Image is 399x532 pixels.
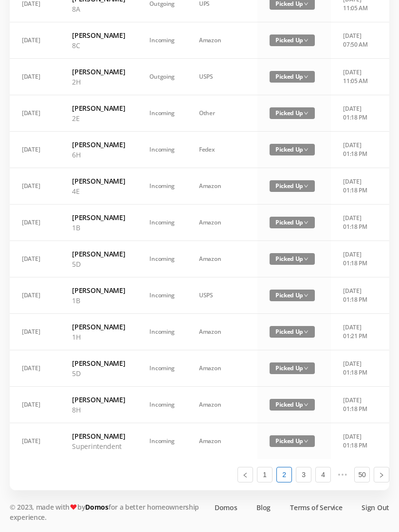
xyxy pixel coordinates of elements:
[290,502,342,513] a: Terms of Service
[304,366,308,371] i: icon: down
[72,405,125,415] p: 8H
[270,253,315,265] span: Picked Up
[10,22,60,59] td: [DATE]
[270,71,315,83] span: Picked Up
[316,467,330,482] a: 4
[137,205,187,241] td: Incoming
[304,74,308,79] i: icon: down
[72,441,125,451] p: Superintendent
[331,95,382,132] td: [DATE] 01:18 PM
[270,290,315,301] span: Picked Up
[187,205,257,241] td: Amazon
[331,205,382,241] td: [DATE] 01:18 PM
[72,139,125,150] h6: [PERSON_NAME]
[72,259,125,269] p: 5D
[304,184,308,189] i: icon: down
[331,387,382,423] td: [DATE] 01:18 PM
[10,59,60,95] td: [DATE]
[72,395,125,405] h6: [PERSON_NAME]
[10,350,60,387] td: [DATE]
[270,362,315,374] span: Picked Up
[72,368,125,378] p: 5D
[362,502,389,513] a: Sign Out
[137,59,187,95] td: Outgoing
[296,467,311,482] a: 3
[270,217,315,228] span: Picked Up
[315,467,331,482] li: 4
[137,277,187,314] td: Incoming
[187,423,257,459] td: Amazon
[187,350,257,387] td: Amazon
[10,423,60,459] td: [DATE]
[187,241,257,277] td: Amazon
[72,4,125,14] p: 8A
[276,467,292,482] li: 2
[215,502,237,513] a: Domos
[331,132,382,168] td: [DATE] 01:18 PM
[10,132,60,168] td: [DATE]
[72,285,125,295] h6: [PERSON_NAME]
[72,113,125,123] p: 2E
[331,423,382,459] td: [DATE] 01:18 PM
[137,22,187,59] td: Incoming
[304,329,308,334] i: icon: down
[277,467,291,482] a: 2
[10,314,60,350] td: [DATE]
[331,314,382,350] td: [DATE] 01:21 PM
[304,293,308,298] i: icon: down
[72,30,125,40] h6: [PERSON_NAME]
[335,467,350,482] li: Next 5 Pages
[10,387,60,423] td: [DATE]
[257,467,272,482] li: 1
[379,472,384,478] i: icon: right
[304,439,308,444] i: icon: down
[331,277,382,314] td: [DATE] 01:18 PM
[72,212,125,223] h6: [PERSON_NAME]
[270,435,315,447] span: Picked Up
[10,241,60,277] td: [DATE]
[10,277,60,314] td: [DATE]
[137,95,187,132] td: Incoming
[187,314,257,350] td: Amazon
[331,168,382,205] td: [DATE] 01:18 PM
[137,241,187,277] td: Incoming
[187,95,257,132] td: Other
[137,314,187,350] td: Incoming
[296,467,311,482] li: 3
[304,402,308,407] i: icon: down
[85,502,109,512] a: Domos
[137,168,187,205] td: Incoming
[270,144,315,155] span: Picked Up
[10,168,60,205] td: [DATE]
[304,111,308,116] i: icon: down
[237,467,253,482] li: Previous Page
[270,34,315,46] span: Picked Up
[72,332,125,342] p: 1H
[354,467,370,482] li: 50
[331,22,382,59] td: [DATE] 07:50 AM
[10,205,60,241] td: [DATE]
[304,220,308,225] i: icon: down
[331,241,382,277] td: [DATE] 01:18 PM
[304,1,308,6] i: icon: down
[304,147,308,152] i: icon: down
[270,399,315,411] span: Picked Up
[72,150,125,160] p: 6H
[72,67,125,77] h6: [PERSON_NAME]
[72,40,125,51] p: 8C
[72,103,125,113] h6: [PERSON_NAME]
[270,107,315,119] span: Picked Up
[331,59,382,95] td: [DATE] 11:05 AM
[257,467,272,482] a: 1
[256,502,271,513] a: Blog
[355,467,369,482] a: 50
[72,176,125,186] h6: [PERSON_NAME]
[72,186,125,196] p: 4E
[72,249,125,259] h6: [PERSON_NAME]
[374,467,389,482] li: Next Page
[137,423,187,459] td: Incoming
[72,223,125,233] p: 1B
[137,387,187,423] td: Incoming
[137,132,187,168] td: Incoming
[137,350,187,387] td: Incoming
